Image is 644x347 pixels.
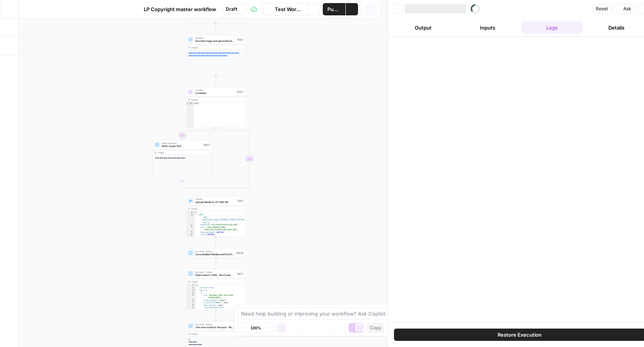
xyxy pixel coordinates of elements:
[192,211,195,214] span: Toggle code folding, rows 1 through 12
[186,294,196,299] div: 5
[191,207,235,210] div: Output
[226,6,237,13] span: Draft
[195,271,235,274] span: Run Code · Python
[203,143,210,147] div: Step 9
[457,21,518,34] button: Inputs
[195,89,235,92] span: Condition
[215,189,217,196] g: Edge from step_7-conditional-end to step_1
[186,196,246,237] div: Call APIUpload Media to LP CDN APIStep 1Output{ "[URL] -[URL] /generated_image_20250902_214306_4f...
[192,214,195,216] span: Toggle code folding, rows 2 through 11
[195,200,235,204] span: Upload Media to LP CDN API
[275,5,303,13] span: Test Workflow
[186,307,196,312] div: 9
[592,4,611,14] button: Reset
[186,299,196,302] div: 6
[215,310,217,321] g: Edge from step_4 to step_10
[162,142,202,145] span: Write Liquid Text
[596,5,608,12] span: Reset
[194,292,196,294] span: Toggle code folding, rows 4 through 53
[186,226,195,231] div: 4
[195,250,234,253] span: Run Code · Python
[195,198,235,201] span: Call API
[186,236,195,239] div: 7
[191,332,235,335] div: Output
[186,234,195,236] div: 6
[186,87,246,128] div: ConditionConditionStep 7Outputnull
[393,21,454,34] button: Output
[327,5,341,13] span: Publish
[186,231,195,234] div: 5
[186,269,246,310] div: Run Code · PythonAdd media in CMS - Run CodeStep 4Output{ "success":true, "data":[ { "id":"d61fdb...
[613,4,635,14] button: Ask
[215,76,217,87] g: Edge from step_3 to step_7
[191,280,235,283] div: Output
[215,258,217,269] g: Edge from step_16 to step_4
[215,237,217,248] g: Edge from step_1 to step_16
[194,284,196,287] span: Toggle code folding, rows 1 through 111
[195,326,234,329] span: Link new media in the post - Run Code
[323,3,345,15] button: Publish
[237,38,244,41] div: Step 3
[186,289,196,292] div: 3
[182,181,216,190] g: Edge from step_9 to step_7-conditional-end
[182,128,216,140] g: Edge from step_7 to step_9
[195,36,235,40] span: Workflow
[186,102,194,105] div: 1
[186,287,196,289] div: 2
[186,214,195,224] div: 2
[222,4,248,14] button: Draft
[195,323,234,326] span: Run Code · Python
[215,23,217,35] g: Edge from step_13 to step_3
[237,90,244,94] div: Step 7
[194,289,196,292] span: Toggle code folding, rows 3 through 54
[191,46,235,49] div: Output
[132,3,221,15] button: LP Copyright master workflow
[186,292,196,294] div: 4
[186,224,195,226] div: 3
[237,199,244,203] div: Step 1
[195,91,235,95] span: Condition
[195,253,234,256] span: Consolidated Media and Post Operations
[186,211,195,214] div: 1
[498,331,542,339] span: Restore Execution
[162,144,202,148] span: Write Liquid Text
[623,5,631,12] span: Ask
[195,39,235,43] span: Decode image and generate new one with Imagen
[250,325,261,331] span: 100%
[195,273,235,277] span: Add media in CMS - Run Code
[521,21,583,34] button: Logs
[236,251,244,255] div: Step 16
[237,272,244,276] div: Step 4
[186,284,196,287] div: 1
[367,323,384,333] button: Copy
[191,98,235,101] div: Output
[186,302,196,304] div: 7
[158,151,202,154] div: Output
[186,248,246,258] div: Run Code · PythonConsolidated Media and Post OperationsStep 16
[186,304,196,307] div: 8
[370,324,381,331] span: Copy
[263,3,307,15] button: Test Workflow
[216,128,250,190] g: Edge from step_7 to step_7-conditional-end
[144,5,216,13] span: LP Copyright master workflow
